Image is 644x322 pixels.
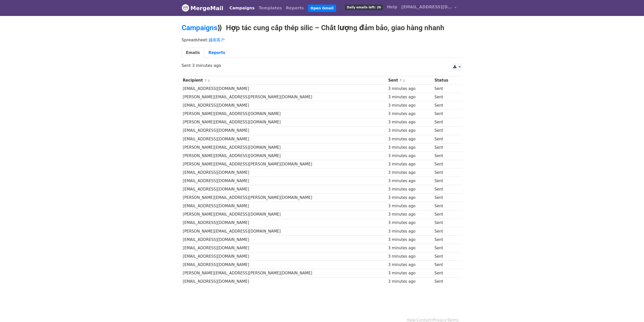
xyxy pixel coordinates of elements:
[433,219,459,227] td: Sent
[182,261,387,269] td: [EMAIL_ADDRESS][DOMAIN_NAME]
[207,79,210,82] a: ↓
[399,79,402,82] a: ↑
[388,103,432,108] div: 3 minutes ago
[182,24,463,32] h2: ⟫ Hợp tác cung cấp thép silic – Chất lượng đảm bảo, giao hàng nhanh
[433,227,459,235] td: Sent
[433,168,459,177] td: Sent
[388,270,432,276] div: 3 minutes ago
[204,79,207,82] a: ↑
[433,93,459,101] td: Sent
[204,48,230,58] a: Reports
[182,177,387,185] td: [EMAIL_ADDRESS][DOMAIN_NAME]
[388,153,432,159] div: 3 minutes ago
[182,110,387,118] td: [PERSON_NAME][EMAIL_ADDRESS][DOMAIN_NAME]
[182,160,387,168] td: [PERSON_NAME][EMAIL_ADDRESS][PERSON_NAME][DOMAIN_NAME]
[403,79,405,82] a: ↓
[182,135,387,143] td: [EMAIL_ADDRESS][DOMAIN_NAME]
[343,2,385,12] a: Daily emails left: 26
[257,3,284,13] a: Templates
[388,195,432,201] div: 3 minutes ago
[182,277,387,286] td: [EMAIL_ADDRESS][DOMAIN_NAME]
[345,5,383,10] span: Daily emails left: 26
[209,37,225,42] a: 越南客户
[388,145,432,150] div: 3 minutes ago
[388,86,432,92] div: 3 minutes ago
[433,118,459,126] td: Sent
[433,160,459,168] td: Sent
[388,119,432,125] div: 3 minutes ago
[433,101,459,110] td: Sent
[182,101,387,110] td: [EMAIL_ADDRESS][DOMAIN_NAME]
[433,252,459,261] td: Sent
[388,237,432,243] div: 3 minutes ago
[385,2,399,12] a: Help
[388,94,432,100] div: 3 minutes ago
[388,128,432,134] div: 3 minutes ago
[433,135,459,143] td: Sent
[182,235,387,244] td: [EMAIL_ADDRESS][DOMAIN_NAME]
[388,229,432,234] div: 3 minutes ago
[182,219,387,227] td: [EMAIL_ADDRESS][DOMAIN_NAME]
[182,210,387,219] td: [PERSON_NAME][EMAIL_ADDRESS][DOMAIN_NAME]
[433,261,459,269] td: Sent
[388,186,432,192] div: 3 minutes ago
[433,202,459,210] td: Sent
[388,212,432,217] div: 3 minutes ago
[388,279,432,285] div: 3 minutes ago
[182,63,463,68] p: Sent 3 minutes ago
[433,126,459,135] td: Sent
[182,24,217,32] a: Campaigns
[182,118,387,126] td: [PERSON_NAME][EMAIL_ADDRESS][DOMAIN_NAME]
[388,254,432,259] div: 3 minutes ago
[433,151,459,160] td: Sent
[433,244,459,252] td: Sent
[387,76,433,85] th: Sent
[433,210,459,219] td: Sent
[401,4,452,10] span: [EMAIL_ADDRESS][DOMAIN_NAME]
[182,227,387,235] td: [PERSON_NAME][EMAIL_ADDRESS][DOMAIN_NAME]
[182,48,204,58] a: Emails
[182,37,463,43] p: Spreadsheet:
[182,168,387,177] td: [EMAIL_ADDRESS][DOMAIN_NAME]
[388,170,432,176] div: 3 minutes ago
[433,235,459,244] td: Sent
[182,4,189,12] img: MergeMail logo
[182,126,387,135] td: [EMAIL_ADDRESS][DOMAIN_NAME]
[182,76,387,85] th: Recipient
[182,85,387,93] td: [EMAIL_ADDRESS][DOMAIN_NAME]
[388,111,432,117] div: 3 minutes ago
[433,269,459,277] td: Sent
[182,194,387,202] td: [PERSON_NAME][EMAIL_ADDRESS][PERSON_NAME][DOMAIN_NAME]
[388,262,432,268] div: 3 minutes ago
[182,185,387,194] td: [EMAIL_ADDRESS][DOMAIN_NAME]
[433,143,459,151] td: Sent
[388,245,432,251] div: 3 minutes ago
[182,269,387,277] td: [PERSON_NAME][EMAIL_ADDRESS][PERSON_NAME][DOMAIN_NAME]
[433,194,459,202] td: Sent
[433,85,459,93] td: Sent
[182,151,387,160] td: [PERSON_NAME][EMAIL_ADDRESS][DOMAIN_NAME]
[433,76,459,85] th: Status
[433,177,459,185] td: Sent
[388,136,432,142] div: 3 minutes ago
[227,3,257,13] a: Campaigns
[308,5,336,12] a: Open Gmail
[182,244,387,252] td: [EMAIL_ADDRESS][DOMAIN_NAME]
[388,220,432,226] div: 3 minutes ago
[182,93,387,101] td: [PERSON_NAME][EMAIL_ADDRESS][PERSON_NAME][DOMAIN_NAME]
[399,2,459,14] a: [EMAIL_ADDRESS][DOMAIN_NAME]
[433,277,459,286] td: Sent
[388,203,432,209] div: 3 minutes ago
[182,143,387,151] td: [PERSON_NAME][EMAIL_ADDRESS][DOMAIN_NAME]
[388,178,432,184] div: 3 minutes ago
[182,252,387,261] td: [EMAIL_ADDRESS][DOMAIN_NAME]
[182,202,387,210] td: [EMAIL_ADDRESS][DOMAIN_NAME]
[433,185,459,194] td: Sent
[284,3,306,13] a: Reports
[433,110,459,118] td: Sent
[182,3,223,13] a: MergeMail
[388,161,432,167] div: 3 minutes ago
